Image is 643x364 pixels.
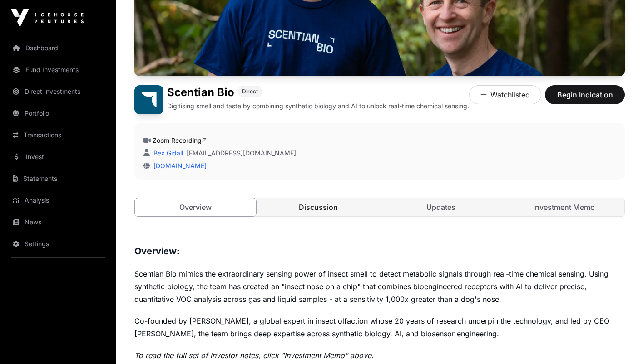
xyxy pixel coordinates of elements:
[134,315,625,340] p: Co-founded by [PERSON_NAME], a global expert in insect olfaction whose 20 years of research under...
[135,198,624,216] nav: Tabs
[7,125,109,145] a: Transactions
[242,88,258,95] span: Direct
[504,198,625,216] a: Investment Memo
[7,147,109,167] a: Invest
[134,85,163,114] img: Scentian Bio
[7,190,109,210] a: Analysis
[134,267,625,306] p: Scentian Bio mimics the extraordinary sensing power of insect smell to detect metabolic signals t...
[7,169,109,189] a: Statements
[545,94,625,103] a: Begin Indication
[153,136,207,144] a: Zoom Recording
[598,320,643,364] iframe: Chat Widget
[7,82,109,102] a: Direct Investments
[7,212,109,232] a: News
[150,162,207,170] a: [DOMAIN_NAME]
[545,85,625,104] button: Begin Indication
[7,60,109,80] a: Fund Investments
[167,102,469,111] p: Digitising smell and taste by combining synthetic biology and AI to unlock real-time chemical sen...
[134,351,374,360] em: To read the full set of investor notes, click "Investment Memo" above.
[469,85,541,104] button: Watchlisted
[11,9,84,27] img: Icehouse Ventures Logo
[134,198,257,217] a: Overview
[381,198,502,216] a: Updates
[7,38,109,58] a: Dashboard
[187,149,296,158] a: [EMAIL_ADDRESS][DOMAIN_NAME]
[134,244,625,258] h3: Overview:
[167,85,234,100] h1: Scentian Bio
[258,198,379,216] a: Discussion
[7,103,109,123] a: Portfolio
[7,234,109,254] a: Settings
[556,89,613,100] span: Begin Indication
[152,149,183,157] a: Bex Gidall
